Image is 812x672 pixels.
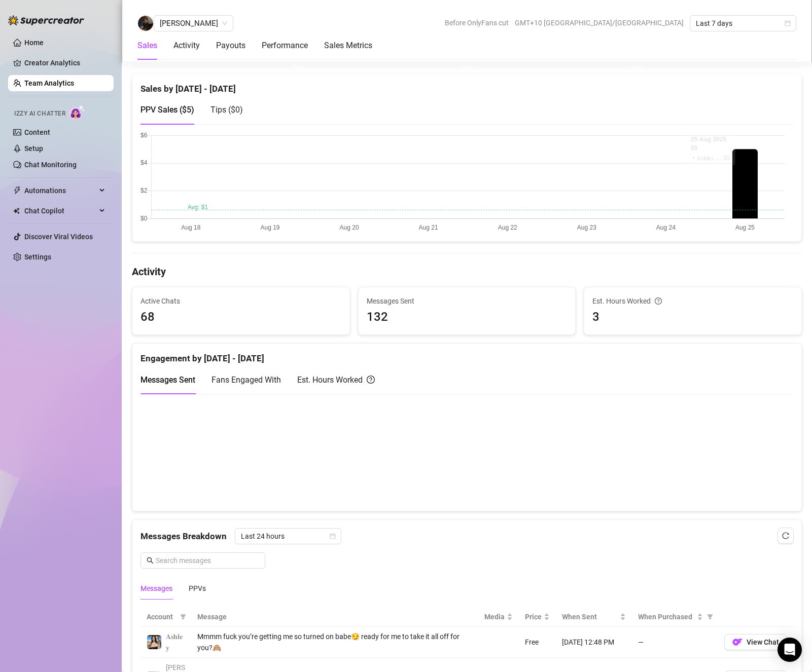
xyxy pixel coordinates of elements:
[24,253,51,261] a: Settings
[556,607,632,627] th: When Sent
[638,611,695,622] span: When Purchased
[211,375,281,385] span: Fans Engaged With
[519,607,556,627] th: Price
[556,627,632,658] td: [DATE] 12:48 PM
[515,15,684,30] span: GMT+10 [GEOGRAPHIC_DATA]/[GEOGRAPHIC_DATA]
[705,609,715,624] span: filter
[140,295,341,307] span: Active Chats
[24,128,50,136] a: Content
[140,74,793,96] div: Sales by [DATE] - [DATE]
[173,40,200,52] div: Activity
[156,555,259,566] input: Search messages
[137,40,157,52] div: Sales
[525,611,542,622] span: Price
[132,265,802,279] h4: Activity
[189,583,206,594] div: PPVs
[24,203,96,219] span: Chat Copilot
[262,40,308,52] div: Performance
[24,144,43,153] a: Setup
[24,233,93,241] a: Discover Viral Videos
[147,635,161,649] img: 𝐀𝐬𝐡𝐥𝐞𝐲
[24,182,96,199] span: Automations
[24,39,44,47] a: Home
[732,637,743,647] img: OF
[140,105,194,115] span: PPV Sales ( $5 )
[140,528,793,544] div: Messages Breakdown
[724,641,787,649] a: OFView Chat
[69,105,85,120] img: AI Chatter
[632,607,718,627] th: When Purchased
[241,529,335,544] span: Last 24 hours
[519,627,556,658] td: Free
[696,16,790,31] span: Last 7 days
[324,40,372,52] div: Sales Metrics
[140,308,341,327] span: 68
[782,532,789,539] span: reload
[13,207,20,214] img: Chat Copilot
[191,607,478,627] th: Message
[197,631,472,653] div: Mmmm fuck you’re getting me so turned on babe😏 ready for me to take it all off for you?🙈
[147,557,154,564] span: search
[367,295,568,307] span: Messages Sent
[747,638,779,646] span: View Chat
[632,627,718,658] td: —
[724,634,787,650] button: OFView Chat
[445,15,509,30] span: Before OnlyFans cut
[707,614,713,620] span: filter
[138,16,153,31] img: Vince Palacio
[562,611,618,622] span: When Sent
[160,16,227,31] span: Vince Palacio
[24,79,74,87] a: Team Analytics
[24,55,105,71] a: Creator Analytics
[178,609,188,624] span: filter
[147,611,176,622] span: Account
[367,374,375,386] span: question-circle
[592,295,793,307] div: Est. Hours Worked
[297,374,375,386] div: Est. Hours Worked
[778,638,802,662] div: Open Intercom Messenger
[166,632,183,652] span: 𝐀𝐬𝐡𝐥𝐞𝐲
[330,533,336,539] span: calendar
[24,161,77,169] a: Chat Monitoring
[785,20,791,26] span: calendar
[655,295,662,307] span: question-circle
[484,611,505,622] span: Media
[210,105,243,115] span: Tips ( $0 )
[14,109,65,119] span: Izzy AI Chatter
[140,583,172,594] div: Messages
[13,186,21,195] span: thunderbolt
[140,344,793,365] div: Engagement by [DATE] - [DATE]
[180,614,186,620] span: filter
[367,308,568,327] span: 132
[140,375,195,385] span: Messages Sent
[478,607,519,627] th: Media
[8,15,84,25] img: logo-BBDzfeDw.svg
[216,40,245,52] div: Payouts
[592,308,793,327] span: 3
